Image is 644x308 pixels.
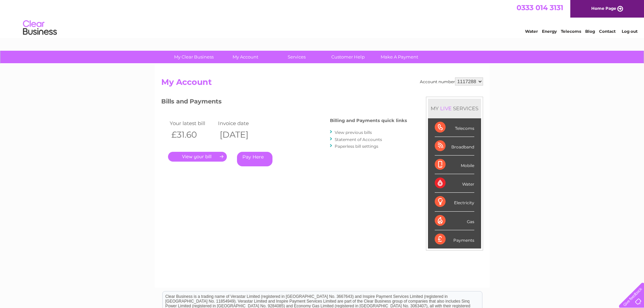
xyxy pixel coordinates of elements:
[561,29,581,34] a: Telecoms
[269,51,325,63] a: Services
[168,152,227,162] a: .
[517,3,563,12] a: 0333 014 3131
[439,105,453,112] div: LIVE
[435,212,474,230] div: Gas
[216,119,265,128] td: Invoice date
[168,119,217,128] td: Your latest bill
[335,130,372,135] a: View previous bills
[435,230,474,248] div: Payments
[542,29,557,34] a: Energy
[435,156,474,174] div: Mobile
[161,77,483,90] h2: My Account
[163,4,482,33] div: Clear Business is a trading name of Verastar Limited (registered in [GEOGRAPHIC_DATA] No. 3667643...
[435,193,474,211] div: Electricity
[330,118,407,123] h4: Billing and Payments quick links
[435,137,474,156] div: Broadband
[168,128,217,142] th: £31.60
[435,174,474,193] div: Water
[217,51,273,63] a: My Account
[320,51,376,63] a: Customer Help
[420,77,483,86] div: Account number
[335,137,382,142] a: Statement of Accounts
[161,97,407,109] h3: Bills and Payments
[372,51,427,63] a: Make A Payment
[525,29,538,34] a: Water
[599,29,616,34] a: Contact
[166,51,222,63] a: My Clear Business
[435,118,474,137] div: Telecoms
[335,144,378,149] a: Paperless bill settings
[622,29,638,34] a: Log out
[23,18,57,38] img: logo.png
[237,152,272,166] a: Pay Here
[428,99,481,118] div: MY SERVICES
[585,29,595,34] a: Blog
[216,128,265,142] th: [DATE]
